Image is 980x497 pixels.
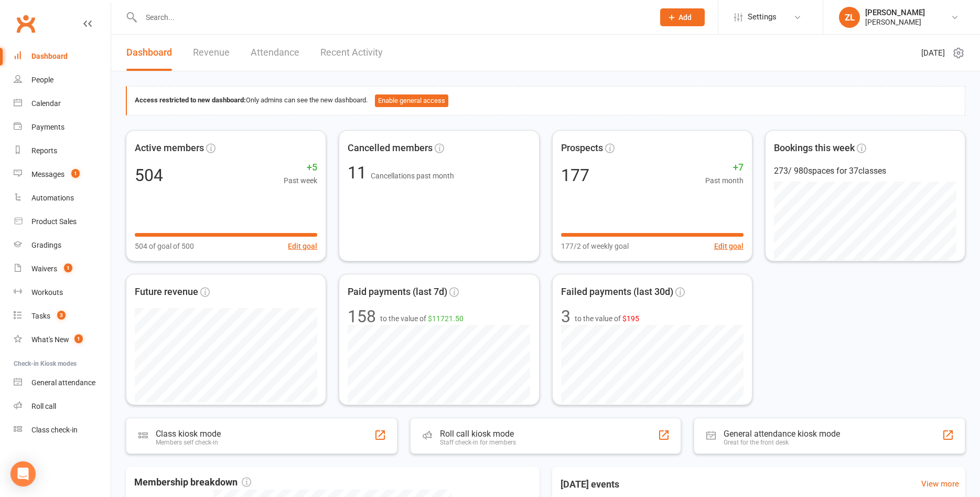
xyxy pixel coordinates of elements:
[31,194,74,202] div: Automations
[31,378,95,387] div: General attendance
[714,240,744,252] button: Edit goal
[428,314,464,323] span: $11721.50
[380,313,464,324] span: to the value of
[284,160,317,175] span: +5
[31,123,64,131] div: Payments
[251,35,299,71] a: Attendance
[134,475,251,490] span: Membership breakdown
[138,10,647,25] input: Search...
[561,308,570,325] div: 3
[839,7,860,28] div: ZL
[705,160,744,175] span: +7
[135,284,198,300] span: Future revenue
[284,175,317,186] span: Past week
[135,240,194,252] span: 504 of goal of 500
[10,461,36,487] div: Open Intercom Messenger
[865,8,925,17] div: [PERSON_NAME]
[126,35,172,71] a: Dashboard
[135,96,246,104] strong: Access restricted to new dashboard:
[14,281,111,304] a: Workouts
[14,45,111,68] a: Dashboard
[774,164,956,178] div: 273 / 980 spaces for 37 classes
[14,68,111,92] a: People
[31,335,69,344] div: What's New
[921,47,945,59] span: [DATE]
[57,311,66,320] span: 3
[31,402,56,410] div: Roll call
[31,241,61,249] div: Gradings
[74,334,83,343] span: 1
[774,141,855,156] span: Bookings this week
[660,8,705,26] button: Add
[561,141,603,156] span: Prospects
[156,439,221,446] div: Members self check-in
[135,94,957,107] div: Only admins can see the new dashboard.
[31,217,77,226] div: Product Sales
[348,163,371,183] span: 11
[348,141,433,156] span: Cancelled members
[724,439,840,446] div: Great for the front desk
[14,139,111,163] a: Reports
[14,257,111,281] a: Waivers 1
[14,115,111,139] a: Payments
[575,313,639,324] span: to the value of
[14,371,111,395] a: General attendance kiosk mode
[31,76,53,84] div: People
[440,439,516,446] div: Staff check-in for members
[921,478,959,490] a: View more
[724,429,840,439] div: General attendance kiosk mode
[31,426,78,434] div: Class check-in
[561,284,673,300] span: Failed payments (last 30d)
[71,169,80,178] span: 1
[14,210,111,234] a: Product Sales
[31,99,61,108] div: Calendar
[31,52,68,60] div: Dashboard
[135,141,204,156] span: Active members
[865,17,925,27] div: [PERSON_NAME]
[320,35,383,71] a: Recent Activity
[31,312,50,320] div: Tasks
[14,92,111,115] a: Calendar
[193,35,230,71] a: Revenue
[14,418,111,442] a: Class kiosk mode
[14,234,111,257] a: Gradings
[748,5,777,29] span: Settings
[348,308,376,325] div: 158
[31,265,57,273] div: Waivers
[561,240,629,252] span: 177/2 of weekly goal
[135,167,163,184] div: 504
[13,10,39,37] a: Clubworx
[14,395,111,418] a: Roll call
[14,304,111,328] a: Tasks 3
[14,163,111,186] a: Messages 1
[440,429,516,439] div: Roll call kiosk mode
[31,170,64,178] div: Messages
[31,288,63,297] div: Workouts
[375,94,448,107] button: Enable general access
[156,429,221,439] div: Class kiosk mode
[14,186,111,210] a: Automations
[288,240,317,252] button: Edit goal
[371,172,454,180] span: Cancellations past month
[552,475,628,494] h3: [DATE] events
[14,328,111,352] a: What's New1
[64,263,72,272] span: 1
[348,284,447,300] span: Paid payments (last 7d)
[561,167,589,184] div: 177
[622,314,639,323] span: $195
[31,146,57,155] div: Reports
[705,175,744,186] span: Past month
[679,13,692,22] span: Add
